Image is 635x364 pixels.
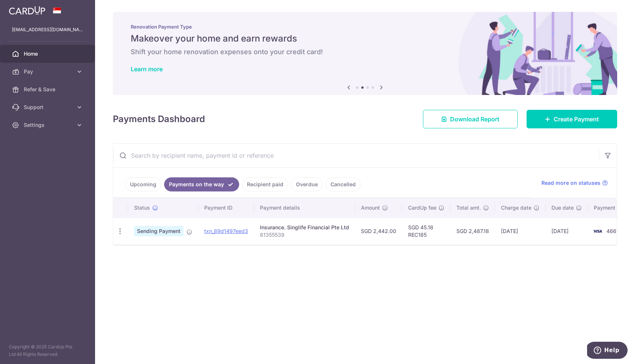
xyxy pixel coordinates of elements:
[541,179,608,187] a: Read more on statuses
[24,104,73,111] span: Support
[12,26,83,33] p: [EMAIL_ADDRESS][DOMAIN_NAME]
[131,65,163,73] a: Learn more
[402,217,450,245] td: SGD 45.18 REC185
[24,50,73,58] span: Home
[456,204,481,211] span: Total amt.
[590,227,605,236] img: Bank Card
[554,115,599,124] span: Create Payment
[361,204,380,211] span: Amount
[408,204,436,211] span: CardUp fee
[24,121,73,129] span: Settings
[260,231,349,239] p: 81355539
[125,177,161,191] a: Upcoming
[606,228,619,234] span: 4665
[291,177,323,191] a: Overdue
[587,342,628,360] iframe: Opens a widget where you can find more information
[131,24,599,30] p: Renovation Payment Type
[242,177,288,191] a: Recipient paid
[326,177,361,191] a: Cancelled
[450,217,495,245] td: SGD 2,487.18
[164,177,239,191] a: Payments on the way
[355,217,402,245] td: SGD 2,442.00
[527,110,617,128] a: Create Payment
[9,6,45,15] img: CardUp
[450,115,499,124] span: Download Report
[204,228,248,234] a: txn_89d1497eed3
[24,86,73,93] span: Refer & Save
[134,204,150,211] span: Status
[134,226,183,236] span: Sending Payment
[131,47,599,56] h6: Shift your home renovation expenses onto your credit card!
[423,110,518,128] a: Download Report
[501,204,531,211] span: Charge date
[24,68,73,75] span: Pay
[546,217,588,245] td: [DATE]
[131,33,599,45] h5: Makeover your home and earn rewards
[260,224,349,231] div: Insurance. Singlife Financial Pte Ltd
[113,112,205,126] h4: Payments Dashboard
[113,12,617,95] img: Renovation banner
[198,198,254,217] th: Payment ID
[254,198,355,217] th: Payment details
[113,144,599,167] input: Search by recipient name, payment id or reference
[495,217,546,245] td: [DATE]
[541,179,600,187] span: Read more on statuses
[551,204,574,211] span: Due date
